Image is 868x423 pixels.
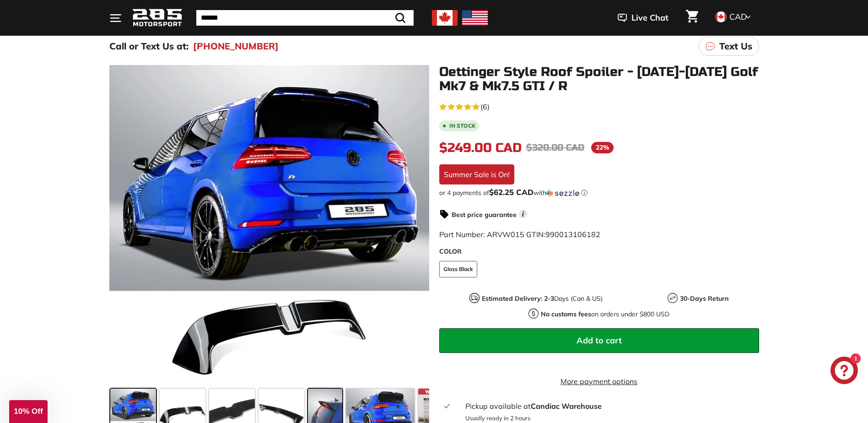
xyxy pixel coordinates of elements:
[439,247,759,256] label: COLOR
[480,101,490,112] span: (6)
[541,310,591,318] strong: No customs fees
[439,140,522,156] span: $249.00 CAD
[828,357,861,386] inbox-online-store-chat: Shopify online store chat
[680,2,704,33] a: Cart
[699,37,759,56] a: Text Us
[465,401,753,412] div: Pickup available at
[465,414,753,423] p: Usually ready in 2 hours
[439,100,759,112] a: 4.7 rating (6 votes)
[452,211,517,219] strong: Best price guarantee
[489,187,534,197] span: $62.25 CAD
[196,10,414,26] input: Search
[591,142,614,153] span: 22%
[14,407,43,416] span: 10% Off
[631,12,669,24] span: Live Chat
[449,123,475,129] b: In stock
[519,210,528,218] span: i
[577,335,622,346] span: Add to cart
[482,294,554,303] strong: Estimated Delivery: 2-3
[439,188,759,197] div: or 4 payments of with
[439,376,759,387] a: More payment options
[606,6,680,29] button: Live Chat
[9,400,48,423] div: 10% Off
[545,230,600,239] span: 990013106182
[729,11,747,22] span: CAD
[719,39,752,53] p: Text Us
[541,309,669,319] p: on orders under $800 USD
[680,294,728,303] strong: 30-Days Return
[531,401,602,411] strong: Candiac Warehouse
[439,328,759,353] button: Add to cart
[132,7,183,29] img: Logo_285_Motorsport_areodynamics_components
[439,230,600,239] span: Part Number: ARVW015 GTIN:
[439,65,759,93] h1: Oettinger Style Roof Spoiler - [DATE]-[DATE] Golf Mk7 & Mk7.5 GTI / R
[109,39,189,53] p: Call or Text Us at:
[439,188,759,197] div: or 4 payments of$62.25 CADwithSezzle Click to learn more about Sezzle
[193,39,279,53] a: [PHONE_NUMBER]
[439,164,514,184] div: Summer Sale is On!
[482,294,603,304] p: Days (Can & US)
[526,142,584,153] span: $320.00 CAD
[546,189,579,197] img: Sezzle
